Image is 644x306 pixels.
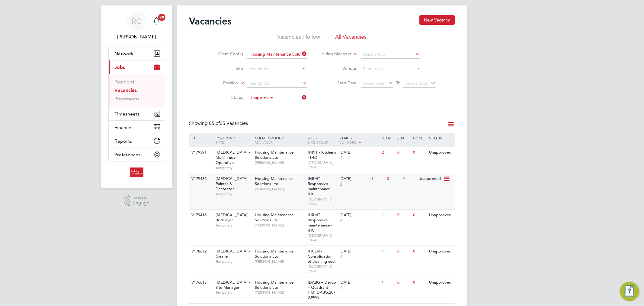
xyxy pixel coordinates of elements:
span: Housing Maintenance Solutions Ltd [255,212,293,223]
h2: Vacancies [189,15,232,27]
span: IHCLN - Consolidation of cleaning cost [308,249,336,264]
input: Search for... [247,50,307,59]
span: Housing Maintenance Solutions Ltd [255,249,293,259]
span: [GEOGRAPHIC_DATA] [308,197,336,206]
span: IDABG – Devco – Quadrant HM.IDABG.2070.9999 [308,280,336,300]
button: Finance [109,121,165,134]
label: Hiring Manager [317,51,351,57]
a: Powered byEngage [124,195,149,207]
span: Temporary [216,165,252,170]
span: Network [115,51,134,57]
div: Unapproved [428,246,454,257]
div: 1 [380,246,396,257]
div: Sub [396,133,412,143]
div: Unapproved [428,277,454,288]
span: [MEDICAL_DATA] - Bricklayer [216,212,250,223]
a: Go to home page [108,168,165,177]
div: V178672 [190,246,211,257]
div: 0 [385,173,401,184]
span: Temporary [216,259,252,264]
span: Site Group [308,140,328,145]
span: [GEOGRAPHIC_DATA] [308,160,336,170]
div: Client Config / [253,133,306,147]
span: Housing Maintenance Solutions Ltd [255,280,293,290]
span: 20 [158,14,165,21]
input: Search for... [361,50,420,59]
a: Vacancies [115,87,137,93]
span: Timesheets [115,111,140,117]
div: Unapproved [428,210,454,221]
span: [PERSON_NAME] [255,160,305,165]
button: Engage Resource Center [620,282,639,301]
div: V179486 [190,173,211,184]
li: All Vacancies [335,33,367,44]
li: Vacancies I follow [277,33,320,44]
input: Search for... [247,79,307,88]
span: [MEDICAL_DATA] - Cleaner [216,249,250,259]
label: Client Config [208,51,243,57]
span: [GEOGRAPHIC_DATA] [308,264,336,273]
span: 05 Vacancies [209,120,248,126]
div: Start / [338,133,380,148]
span: 4 [339,155,343,160]
div: V179416 [190,210,211,221]
span: 4 [339,218,343,223]
div: Jobs [109,74,165,107]
span: Rhys Cook [108,33,165,41]
span: Jobs [115,64,125,70]
span: RC [132,17,142,25]
div: Status [428,133,454,143]
span: To [394,79,402,87]
a: Positions [115,79,135,85]
span: [MEDICAL_DATA] - Multi Trade Operative [216,150,250,165]
div: 1 [380,277,396,288]
div: 1 [370,173,385,184]
div: Reqd [380,133,396,143]
span: [PERSON_NAME] [255,259,305,264]
span: Engage [133,200,149,206]
button: Preferences [109,148,165,161]
input: Search for... [361,65,420,73]
a: RC[PERSON_NAME] [108,11,165,41]
div: Position / [211,133,253,147]
span: 4 [339,181,343,187]
div: 0 [412,147,428,158]
div: V176618 [190,277,211,288]
span: [PERSON_NAME] [255,223,305,228]
span: Temporary [216,223,252,228]
div: Conf [412,133,428,143]
span: [MEDICAL_DATA] - Site Manager [216,280,250,290]
div: [DATE] [339,249,379,254]
label: Start Date [322,80,357,86]
div: ID [190,133,211,143]
span: Select date [363,80,385,86]
span: Manager [255,140,273,145]
span: Preferences [115,152,141,158]
label: Status [208,95,243,100]
div: [DATE] [339,213,379,218]
div: 0 [396,277,412,288]
span: 4 [339,254,343,259]
nav: Main navigation [101,5,172,188]
button: New Vacancy [419,15,455,25]
span: [PERSON_NAME] [255,290,305,295]
div: [DATE] [339,150,379,155]
span: Housing Maintenance Solutions Ltd [255,176,293,186]
label: Vendor [322,66,357,71]
span: [MEDICAL_DATA] - Painter & Decorator [216,176,250,191]
span: Select date [405,80,427,86]
span: Vendors [339,140,356,145]
span: Temporary [216,192,252,197]
div: 0 [396,246,412,257]
span: 05 of [209,120,220,126]
div: 0 [412,246,428,257]
span: Reports [115,138,132,144]
div: V179391 [190,147,211,158]
span: IHRMT - Responsive maintenance - IHC [308,212,332,233]
div: 0 [396,147,412,158]
img: buildingcareersuk-logo-retina.png [130,168,143,177]
div: 0 [396,210,412,221]
a: 20 [151,11,163,31]
div: [DATE] [339,280,379,285]
a: Placements [115,96,140,102]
